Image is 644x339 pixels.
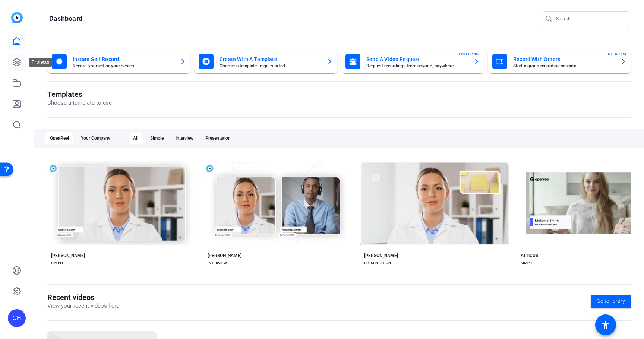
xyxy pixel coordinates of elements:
span: ENTERPRISE [606,51,627,57]
div: ATTICUS [521,253,538,259]
div: Projects [29,58,52,67]
button: Instant Self RecordRecord yourself or your screen [47,50,190,73]
div: [PERSON_NAME] [208,253,241,259]
span: Go to library [597,297,625,305]
div: PRESENTATION [364,260,391,266]
div: CH [8,309,26,327]
div: INTERVIEW [208,260,227,266]
div: Your Company [76,132,115,144]
div: [PERSON_NAME] [364,253,398,259]
span: ENTERPRISE [459,51,480,57]
button: Send A Video RequestRequest recordings from anyone, anywhereENTERPRISE [341,50,484,73]
mat-card-title: Create With A Template [220,55,321,64]
mat-card-subtitle: Choose a template to get started [220,64,321,68]
p: Choose a template to use [47,99,112,107]
h1: Templates [47,90,112,99]
mat-card-title: Record With Others [513,55,615,64]
mat-card-subtitle: Start a group recording session [513,64,615,68]
a: Go to library [591,295,631,308]
mat-icon: accessibility [601,320,610,329]
mat-card-title: Instant Self Record [73,55,174,64]
div: SIMPLE [521,260,534,266]
button: Create With A TemplateChoose a template to get started [194,50,337,73]
div: SIMPLE [51,260,64,266]
h1: Dashboard [49,14,82,23]
button: Record With OthersStart a group recording sessionENTERPRISE [488,50,631,73]
div: Presentation [201,132,235,144]
input: Search [556,14,623,23]
mat-card-subtitle: Record yourself or your screen [73,64,174,68]
mat-card-title: Send A Video Request [366,55,468,64]
div: All [129,132,143,144]
div: [PERSON_NAME] [51,253,85,259]
mat-card-subtitle: Request recordings from anyone, anywhere [366,64,468,68]
div: Simple [146,132,168,144]
div: Interview [171,132,198,144]
img: blue-gradient.svg [11,12,23,23]
h1: Recent videos [47,293,119,302]
p: View your recent videos here [47,302,119,310]
div: OpenReel [45,132,73,144]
